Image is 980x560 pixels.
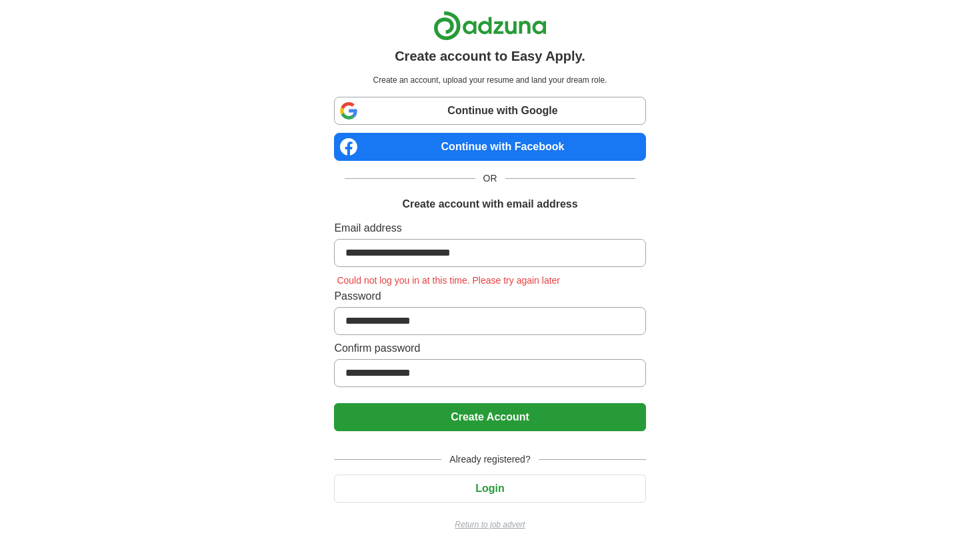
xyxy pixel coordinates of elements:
label: Password [334,288,645,304]
span: Could not log you in at this time. Please try again later [334,275,563,286]
button: Create Account [334,403,645,431]
img: Adzuna logo [433,11,547,41]
a: Continue with Facebook [334,133,645,161]
span: Already registered? [441,453,538,467]
span: OR [475,172,505,186]
a: Return to job advert [334,519,645,531]
a: Login [334,483,645,494]
button: Login [334,475,645,503]
p: Create an account, upload your resume and land your dream role. [337,74,643,86]
label: Confirm password [334,340,645,356]
h1: Create account to Easy Apply. [395,46,585,66]
a: Continue with Google [334,97,645,125]
label: Email address [334,220,645,236]
h1: Create account with email address [402,196,577,212]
